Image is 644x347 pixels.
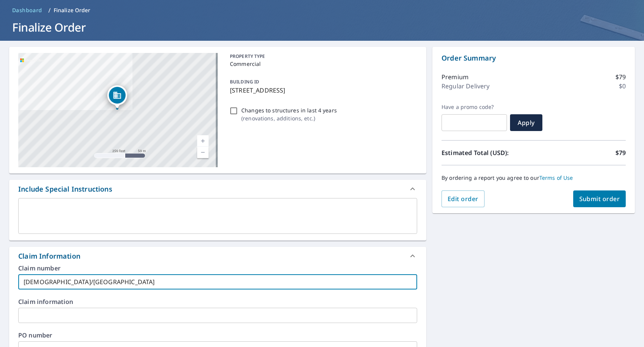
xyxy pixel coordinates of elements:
p: $79 [615,72,626,82]
button: Edit order [442,190,485,207]
div: Claim Information [9,247,426,265]
p: PROPERTY TYPE [230,53,414,60]
p: $0 [619,82,626,91]
label: Have a promo code? [442,104,507,110]
p: Premium [442,72,469,82]
nav: breadcrumb [9,4,635,16]
p: Regular Delivery [442,82,489,91]
p: ( renovations, additions, etc. ) [241,114,337,122]
p: $79 [615,148,626,157]
button: Apply [510,114,542,131]
p: [STREET_ADDRESS] [230,86,414,95]
span: Edit order [448,195,478,203]
label: Claim number [18,265,417,271]
p: Commercial [230,60,414,68]
div: Claim Information [18,251,80,261]
label: Claim information [18,299,417,305]
a: Current Level 17, Zoom Out [197,147,209,158]
li: / [48,6,51,15]
span: Apply [516,118,536,127]
p: BUILDING ID [230,78,259,85]
p: Order Summary [442,53,626,63]
div: Dropped pin, building 1, Commercial property, 1425 Gust Ln Chesapeake, VA 23323 [107,85,127,109]
a: Current Level 17, Zoom In [197,135,209,147]
span: Submit order [579,195,620,203]
a: Dashboard [9,4,45,16]
p: By ordering a report you agree to our [442,174,626,181]
button: Submit order [573,190,626,207]
p: Changes to structures in last 4 years [241,106,337,114]
span: Dashboard [12,6,42,14]
div: Include Special Instructions [9,180,426,198]
label: PO number [18,332,417,338]
p: Estimated Total (USD): [442,148,534,157]
a: Terms of Use [539,174,573,181]
p: Finalize Order [54,6,91,14]
div: Include Special Instructions [18,184,112,194]
h1: Finalize Order [9,19,635,35]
